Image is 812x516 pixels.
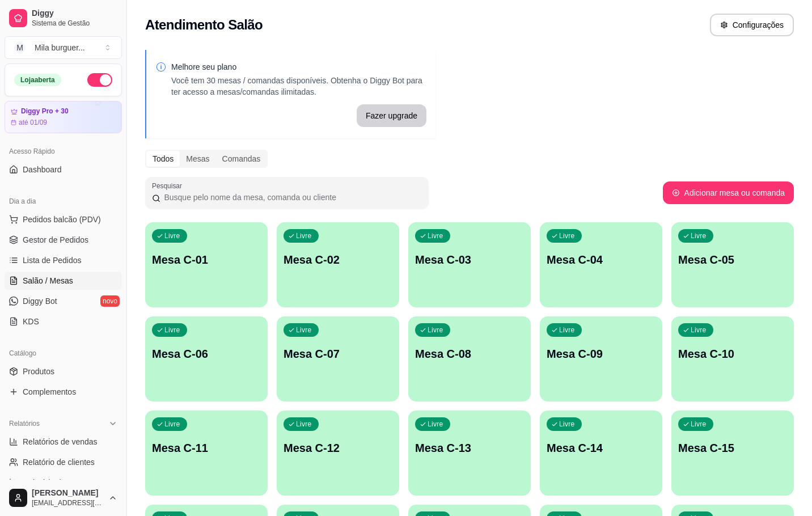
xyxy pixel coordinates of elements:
p: Mesa C-15 [678,440,787,456]
p: Livre [296,420,312,429]
p: Mesa C-01 [152,252,261,268]
span: M [14,42,26,53]
div: Dia a dia [5,192,122,210]
span: Dashboard [23,164,62,175]
p: Mesa C-05 [678,252,787,268]
span: Complementos [23,386,76,397]
a: Relatório de mesas [5,473,122,492]
span: Salão / Mesas [23,275,73,286]
h2: Atendimento Salão [145,16,263,34]
p: Livre [691,420,707,429]
p: Mesa C-14 [547,440,655,456]
button: LivreMesa C-06 [145,316,268,401]
p: Você tem 30 mesas / comandas disponíveis. Obtenha o Diggy Bot para ter acesso a mesas/comandas il... [171,75,426,98]
span: Diggy [32,9,117,19]
a: Relatórios de vendas [5,433,122,451]
button: LivreMesa C-11 [145,411,268,496]
p: Livre [428,231,443,240]
a: Diggy Botnovo [5,292,122,310]
span: KDS [23,316,39,327]
p: Livre [691,231,707,240]
p: Livre [164,325,180,335]
span: Relatório de mesas [23,477,91,488]
a: Relatório de clientes [5,453,122,471]
button: Pedidos balcão (PDV) [5,210,122,229]
button: LivreMesa C-12 [277,411,399,496]
label: Pesquisar [152,181,186,191]
button: LivreMesa C-10 [671,316,794,401]
button: Configurações [710,14,794,36]
p: Livre [164,231,180,240]
button: [PERSON_NAME][EMAIL_ADDRESS][DOMAIN_NAME] [5,484,122,511]
p: Mesa C-04 [547,252,655,268]
button: LivreMesa C-15 [671,411,794,496]
p: Livre [428,325,443,335]
button: LivreMesa C-14 [540,411,662,496]
p: Livre [559,420,575,429]
p: Mesa C-10 [678,346,787,362]
span: Produtos [23,366,54,377]
button: LivreMesa C-08 [408,316,531,401]
article: Diggy Pro + 30 [21,107,69,116]
p: Livre [559,325,575,335]
span: Lista de Pedidos [23,255,82,266]
div: Todos [146,151,180,167]
p: Livre [428,420,443,429]
p: Mesa C-07 [284,346,392,362]
a: Gestor de Pedidos [5,231,122,249]
span: Sistema de Gestão [32,19,117,28]
button: Adicionar mesa ou comanda [663,181,794,204]
span: [PERSON_NAME] [32,488,104,498]
button: LivreMesa C-13 [408,411,531,496]
span: Relatório de clientes [23,456,95,468]
span: Gestor de Pedidos [23,234,88,246]
span: Relatórios [9,419,40,428]
div: Loja aberta [14,74,61,86]
p: Mesa C-03 [415,252,524,268]
p: Mesa C-06 [152,346,261,362]
article: até 01/09 [19,118,47,127]
a: DiggySistema de Gestão [5,5,122,32]
a: Produtos [5,362,122,380]
p: Livre [296,231,312,240]
a: Diggy Pro + 30até 01/09 [5,101,122,133]
p: Melhore seu plano [171,61,426,73]
span: Relatórios de vendas [23,436,98,447]
p: Mesa C-02 [284,252,392,268]
a: Lista de Pedidos [5,251,122,269]
p: Livre [691,325,707,335]
button: LivreMesa C-05 [671,222,794,307]
span: Diggy Bot [23,295,57,307]
p: Mesa C-09 [547,346,655,362]
div: Acesso Rápido [5,142,122,160]
button: Select a team [5,36,122,59]
a: Salão / Mesas [5,272,122,290]
p: Livre [296,325,312,335]
button: LivreMesa C-04 [540,222,662,307]
div: Mesas [180,151,215,167]
button: LivreMesa C-03 [408,222,531,307]
button: LivreMesa C-09 [540,316,662,401]
span: [EMAIL_ADDRESS][DOMAIN_NAME] [32,498,104,507]
button: Alterar Status [87,73,112,87]
a: Complementos [5,383,122,401]
p: Mesa C-13 [415,440,524,456]
button: LivreMesa C-02 [277,222,399,307]
a: KDS [5,312,122,331]
p: Livre [164,420,180,429]
button: LivreMesa C-07 [277,316,399,401]
div: Mila burguer ... [35,42,85,53]
button: LivreMesa C-01 [145,222,268,307]
input: Pesquisar [160,192,422,203]
p: Mesa C-12 [284,440,392,456]
div: Comandas [216,151,267,167]
div: Catálogo [5,344,122,362]
p: Mesa C-08 [415,346,524,362]
p: Livre [559,231,575,240]
p: Mesa C-11 [152,440,261,456]
a: Dashboard [5,160,122,179]
button: Fazer upgrade [357,104,426,127]
span: Pedidos balcão (PDV) [23,214,101,225]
